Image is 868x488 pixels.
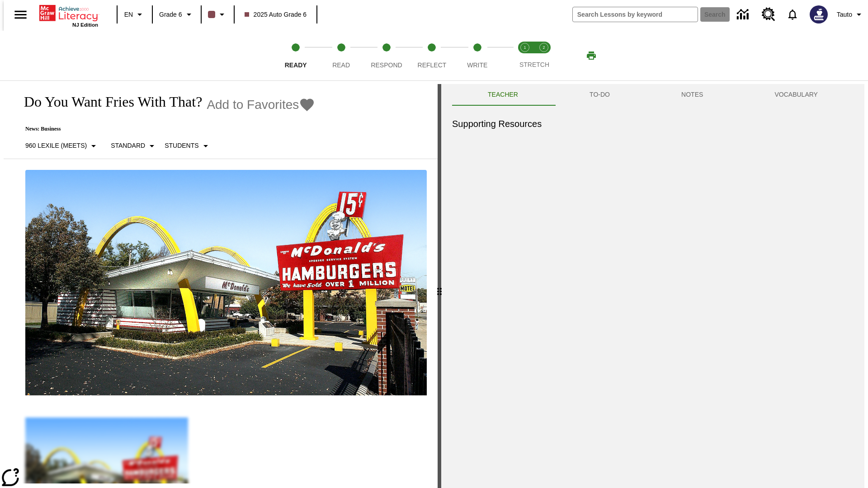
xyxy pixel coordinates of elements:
img: Avatar [810,5,828,23]
button: Scaffolds, Standard [107,138,161,154]
div: reading [4,84,438,483]
text: 1 [524,45,526,50]
button: Class color is dark brown. Change class color [204,6,231,23]
span: Write [467,61,487,69]
button: Profile/Settings [833,6,868,23]
span: EN [124,10,133,19]
button: Select Lexile, 960 Lexile (Meets) [22,138,103,154]
span: Ready [285,61,307,69]
a: Resource Center, Will open in new tab [756,2,781,27]
button: Stretch Read step 1 of 2 [512,31,538,80]
button: Open side menu [7,1,34,28]
button: Language: EN, Select a language [120,6,149,23]
button: Teacher [452,84,554,106]
button: NOTES [646,84,739,106]
div: Instructional Panel Tabs [452,84,854,106]
button: Stretch Respond step 2 of 2 [531,31,557,80]
span: NJ Edition [72,22,98,28]
p: News: Business [14,126,315,132]
button: Write step 5 of 5 [451,31,504,80]
span: STRETCH [519,61,549,68]
span: Respond [371,61,402,69]
button: Grade: Grade 6, Select a grade [156,6,198,23]
button: Respond step 3 of 5 [360,31,413,80]
button: Select Student [161,138,214,154]
a: Data Center [731,2,756,27]
span: Grade 6 [159,10,182,19]
button: Reflect step 4 of 5 [406,31,458,80]
button: Add to Favorites - Do You Want Fries With That? [207,97,315,113]
text: 2 [542,45,545,50]
h1: Do You Want Fries With That? [14,94,202,110]
input: search field [573,7,698,22]
button: Read step 2 of 5 [315,31,367,80]
span: Reflect [418,61,447,69]
button: Select a new avatar [804,3,833,26]
button: VOCABULARY [739,84,854,106]
p: Standard [111,141,145,150]
span: 2025 Auto Grade 6 [245,10,307,19]
span: Add to Favorites [207,98,299,112]
p: 960 Lexile (Meets) [25,141,87,150]
button: Print [577,47,606,64]
div: activity [441,84,864,488]
div: Press Enter or Spacebar and then press right and left arrow keys to move the slider [438,84,441,488]
img: One of the first McDonald's stores, with the iconic red sign and golden arches. [25,170,427,396]
button: Ready step 1 of 5 [269,31,322,80]
a: Notifications [781,3,804,26]
span: Read [332,61,350,69]
h6: Supporting Resources [452,117,854,131]
div: Home [39,3,98,28]
p: Students [165,141,198,150]
span: Tauto [837,10,852,19]
button: TO-DO [554,84,646,106]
